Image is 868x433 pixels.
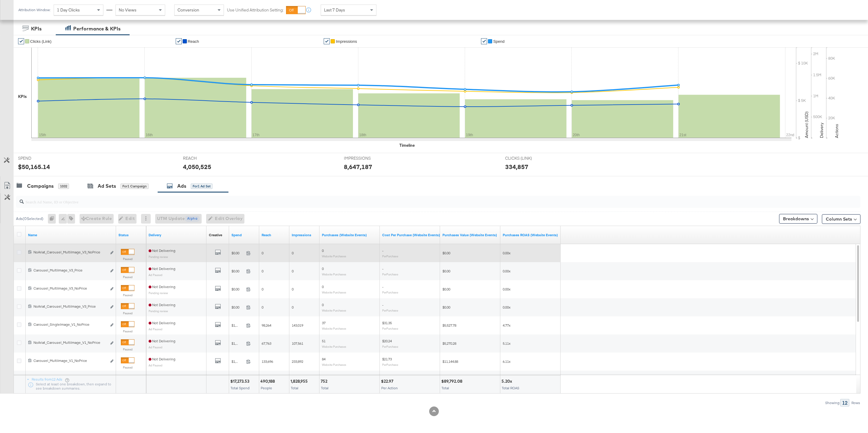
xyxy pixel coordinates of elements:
[322,345,346,348] sub: Website Purchases
[322,303,324,307] span: 0
[825,401,840,405] div: Showing:
[322,284,324,289] span: 0
[121,347,134,351] label: Paused
[322,357,325,361] span: 84
[149,327,162,331] sub: Ad Paused
[18,94,27,99] div: KPIs
[503,269,511,273] span: 0.00x
[442,251,450,255] span: $0.00
[322,266,324,271] span: 0
[321,378,329,384] div: 752
[382,345,398,348] sub: Per Purchase
[176,38,182,44] a: ✔
[231,386,250,390] span: Total Spend
[121,275,134,279] label: Paused
[503,233,558,237] a: The total value of the purchase actions divided by spend tracked by your Custom Audience pixel on...
[183,162,211,171] div: 4,050,525
[121,329,134,333] label: Paused
[231,269,244,273] span: $0.00
[503,287,511,291] span: 0.00x
[209,233,222,237] div: Creative
[27,183,54,190] div: Campaigns
[382,233,440,237] a: The average cost for each purchase tracked by your Custom Audience pixel on your website after pe...
[209,233,222,237] a: Shows the creative associated with your ad.
[292,341,303,346] span: 107,561
[231,305,244,309] span: $0.00
[73,25,121,32] div: Performance & KPIs
[33,268,107,273] div: Carousel_MultiImage_V3_Price
[33,304,107,309] div: NoAriat_Carousel_MultiImage_V3_Price
[322,254,346,258] sub: Website Purchases
[382,290,398,294] sub: Per Purchase
[31,25,42,32] div: KPIs
[503,251,511,255] span: 0.00x
[503,359,511,364] span: 6.11x
[382,309,398,312] sub: Per Purchase
[121,293,134,297] label: Paused
[322,272,346,276] sub: Website Purchases
[442,269,450,273] span: $0.00
[292,287,294,291] span: 0
[502,386,519,390] span: Total ROAS
[399,143,415,148] div: Timeline
[262,251,263,255] span: 0
[834,124,839,138] text: Actions
[292,233,317,237] a: The number of times your ad was served. On mobile apps an ad is counted as served the first time ...
[291,378,310,384] div: 1,828,955
[33,358,107,363] div: Carousel_MultiImage_V1_NoPrice
[149,321,175,325] span: Not Delivering
[262,269,263,273] span: 0
[503,305,511,309] span: 0.00x
[382,272,398,276] sub: Per Purchase
[262,287,263,291] span: 0
[33,340,107,345] div: NoAriat_Carousel_MultiImage_V1_NoPrice
[149,248,175,253] span: Not Delivering
[381,386,398,390] span: Per Action
[191,184,212,189] div: for 1 Ad Set
[322,327,346,330] sub: Website Purchases
[231,359,244,364] span: $1,825.29
[503,323,511,328] span: 4.77x
[262,341,271,346] span: 67,763
[291,386,298,390] span: Total
[28,233,114,237] a: Ad Name.
[48,214,59,224] div: 0
[18,162,50,171] div: $50,165.14
[321,386,329,390] span: Total
[344,155,389,161] span: IMPRESSIONS
[33,322,107,327] div: Carousel_SingleImage_V1_NoPrice
[260,378,277,384] div: 490,188
[505,162,528,171] div: 334,857
[18,8,51,12] div: Attribution Window:
[292,251,294,255] span: 0
[231,341,244,346] span: $1,032.19
[382,248,383,253] span: -
[262,323,271,328] span: 98,264
[149,363,162,367] sub: Ad Paused
[382,321,392,325] span: $31.35
[121,257,134,261] label: Paused
[121,184,149,189] div: for 1 Campaign
[503,341,511,346] span: 5.11x
[292,323,303,328] span: 143,019
[149,284,175,289] span: Not Delivering
[292,359,303,364] span: 233,892
[149,357,175,361] span: Not Delivering
[16,216,43,221] div: Ads ( 0 Selected)
[382,254,398,258] sub: Per Purchase
[382,357,392,361] span: $21.73
[231,233,257,237] a: The total amount spent to date.
[231,251,244,255] span: $0.00
[322,363,346,366] sub: Website Purchases
[231,287,244,291] span: $0.00
[18,38,24,44] a: ✔
[382,327,398,330] sub: Per Purchase
[344,162,372,171] div: 8,647,187
[502,378,514,384] div: 5.20x
[481,38,487,44] a: ✔
[804,111,809,138] text: Amount (USD)
[840,399,849,406] div: 12
[441,378,464,384] div: $89,792.08
[381,378,395,384] div: $22.97
[819,123,824,138] text: Delivery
